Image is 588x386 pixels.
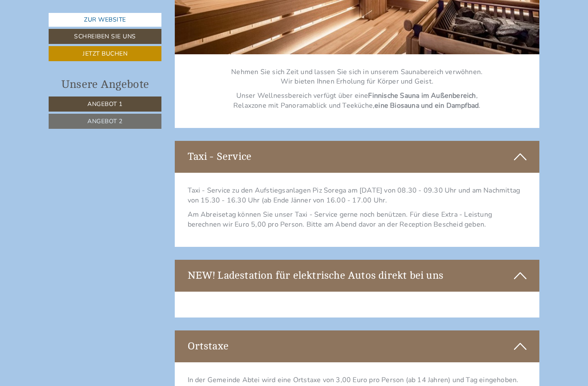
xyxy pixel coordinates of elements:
[175,141,540,173] div: Taxi - Service
[175,330,540,362] div: Ortstaxe
[188,91,527,111] p: Unser Wellnessbereich verfügt über eine , Relaxzone mit Panoramablick und Teeküche, .
[288,227,339,242] button: Senden
[374,101,479,110] strong: eine Biosauna und ein Dampfbad
[6,23,147,50] div: Guten Tag, wie können wir Ihnen helfen?
[49,13,161,27] a: Zur Website
[175,260,540,292] div: NEW! Ladestation für elektrische Autos direkt bei uns
[188,67,527,87] p: Nehmen Sie sich Zeit und lassen Sie sich in unserem Saunabereich verwöhnen. Wir bieten Ihnen Erho...
[49,29,161,44] a: Schreiben Sie uns
[49,46,161,61] a: Jetzt buchen
[153,6,186,21] div: [DATE]
[87,100,123,108] span: Angebot 1
[13,42,143,48] small: 12:23
[368,91,476,100] strong: Finnische Sauna im Außenbereich
[87,117,123,125] span: Angebot 2
[188,210,527,230] p: Am Abreisetag können Sie unser Taxi - Service gerne noch benützen. Für diese Extra - Leistung ber...
[13,25,143,32] div: Hotel Ciasa Rü Blanch - Authentic view
[188,186,527,205] p: Taxi - Service zu den Aufstiegsanlagen Piz Sorega am [DATE] von 08.30 - 09.30 Uhr und am Nachmitt...
[49,76,161,92] div: Unsere Angebote
[188,375,527,385] p: In der Gemeinde Abtei wird eine Ortstaxe von 3,00 Euro pro Person (ab 14 Jahren) und Tag eingehoben.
